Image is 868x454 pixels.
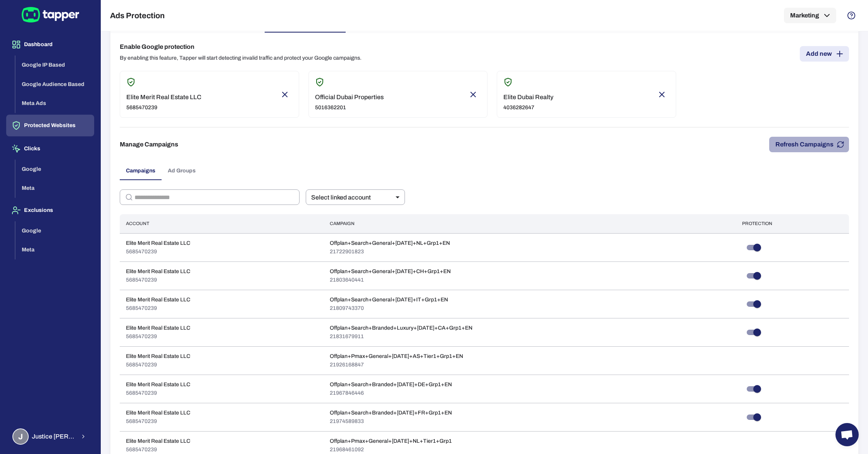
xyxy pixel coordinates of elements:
button: Google [15,221,94,241]
button: Clicks [6,138,94,160]
p: Elite Merit Real Estate LLC [126,409,190,416]
p: Elite Merit Real Estate LLC [126,438,190,445]
h6: Enable Google protection [120,42,362,52]
p: Offplan+Search+Branded+[DATE]+FR+Grp1+EN [330,409,452,416]
button: Remove account [277,87,293,102]
p: 5685470239 [126,361,190,368]
p: 21803640441 [330,277,451,284]
p: 21809743370 [330,305,448,312]
p: 5685470239 [126,390,190,397]
p: Elite Merit Real Estate LLC [126,268,190,275]
button: Protected Websites [6,115,94,136]
p: 5016362201 [315,104,384,111]
button: Ad Groups [162,162,202,180]
h5: Ads Protection [110,11,165,20]
th: Account [120,214,324,233]
p: 5685470239 [126,333,190,340]
a: Clicks [6,145,94,151]
p: 21967846446 [330,390,452,397]
p: Offplan+Search+Branded+Luxury+[DATE]+CA+Grp1+EN [330,325,472,332]
a: Google Audience Based [15,80,94,87]
th: Protection [736,214,849,233]
a: Google IP Based [15,61,94,68]
p: Official Dubai Properties [315,93,384,101]
button: Dashboard [6,34,94,55]
p: 5685470239 [126,277,190,284]
p: Offplan+Search+General+[DATE]+CH+Grp1+EN [330,268,451,275]
a: Meta Ads [15,100,94,106]
p: Offplan+Search+Branded+[DATE]+DE+Grp1+EN [330,381,452,388]
p: 21974589833 [330,418,452,425]
div: J [12,428,29,445]
div: Select linked account [306,189,405,205]
a: Add new [800,46,849,62]
a: Exclusions [6,206,94,213]
p: 21722901823 [330,248,450,255]
p: 5685470239 [126,418,190,425]
div: Open chat [835,423,859,446]
a: Google [15,227,94,233]
button: Google [15,160,94,179]
p: Offplan+Search+General+[DATE]+NL+Grp1+EN [330,240,450,247]
button: JJustice [PERSON_NAME] [6,425,94,448]
button: Google Audience Based [15,75,94,94]
button: Remove account [654,87,670,102]
button: Refresh Campaigns [769,137,849,152]
p: Elite Merit Real Estate LLC [126,325,190,332]
p: Offplan+Pmax+General+[DATE]+AS+Tier1+Grp1+EN [330,353,463,360]
p: Elite Dubai Realty [503,93,553,101]
h6: Manage Campaigns [120,140,178,149]
p: Elite Merit Real Estate LLC [126,296,190,303]
span: Justice [PERSON_NAME] [32,433,76,440]
p: Elite Merit Real Estate LLC [126,93,201,101]
p: 4036282647 [503,104,553,111]
button: Remove account [465,87,481,102]
button: Marketing [784,8,836,23]
p: Elite Merit Real Estate LLC [126,240,190,247]
p: 5685470239 [126,446,190,453]
p: 21926168847 [330,361,463,368]
p: 5685470239 [126,248,190,255]
p: 5685470239 [126,305,190,312]
button: Exclusions [6,199,94,221]
a: Dashboard [6,41,94,47]
a: Protected Websites [6,122,94,128]
th: Campaign [324,214,735,233]
p: Elite Merit Real Estate LLC [126,381,190,388]
button: Campaigns [120,162,162,180]
button: Google IP Based [15,55,94,75]
a: Meta [15,184,94,191]
button: Meta [15,179,94,198]
p: 5685470239 [126,104,201,111]
a: Google [15,165,94,172]
p: Offplan+Search+General+[DATE]+IT+Grp1+EN [330,296,448,303]
button: Meta [15,240,94,260]
p: 21968461092 [330,446,452,453]
a: Meta [15,246,94,253]
p: Offplan+Pmax+General+[DATE]+NL+Tier1+Grp1 [330,438,452,445]
button: Meta Ads [15,94,94,113]
p: Elite Merit Real Estate LLC [126,353,190,360]
p: 21831679911 [330,333,472,340]
p: By enabling this feature, Tapper will start detecting invalid traffic and protect your Google cam... [120,55,362,62]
